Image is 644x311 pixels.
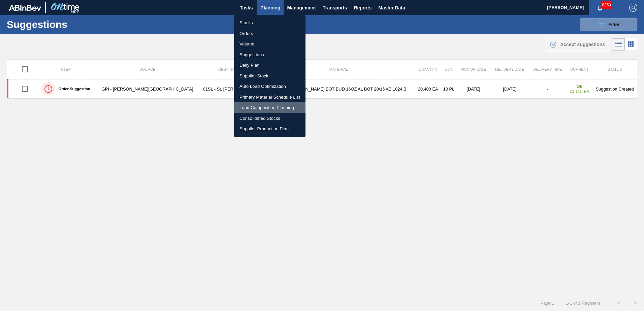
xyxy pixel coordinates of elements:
[234,28,305,39] a: Orders
[234,60,305,71] a: Daily Plan
[234,18,305,28] a: Stocks
[234,113,305,124] a: Consolidated Stocks
[234,92,305,103] a: Primary Material Schedule List
[234,124,305,134] a: Supplier Production Plan
[234,71,305,81] a: Supplier Stock
[234,102,305,113] a: Load Composition Planning
[234,81,305,92] a: Auto Load Optimization
[234,49,305,60] a: Suggestions
[234,39,305,49] a: Volume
